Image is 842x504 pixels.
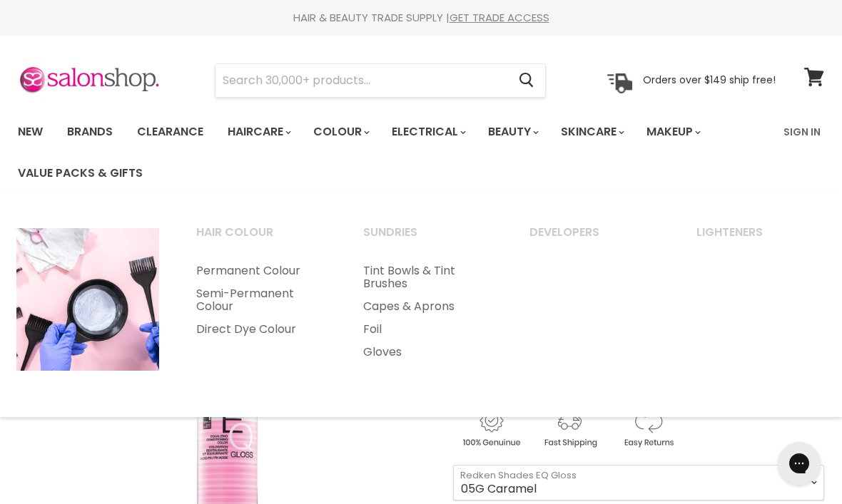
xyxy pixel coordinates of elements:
[636,117,709,147] a: Makeup
[7,111,775,194] ul: Main menu
[381,117,475,147] a: Electrical
[7,158,153,188] a: Value Packs & Gifts
[550,117,633,147] a: Skincare
[7,117,54,147] a: New
[178,282,343,318] a: Semi-Permanent Colour
[775,117,829,147] a: Sign In
[126,117,214,147] a: Clearance
[453,406,529,450] img: genuine.gif
[178,318,343,341] a: Direct Dye Colour
[303,117,378,147] a: Colour
[771,437,828,490] iframe: Gorgias live chat messenger
[610,406,686,450] img: returns.gif
[178,259,343,282] a: Permanent Colour
[56,117,123,147] a: Brands
[178,259,343,341] ul: Main menu
[643,73,776,86] p: Orders over $149 ship free!
[507,64,545,97] button: Search
[450,10,549,25] a: GET TRADE ACCESS
[477,117,547,147] a: Beauty
[345,341,509,364] a: Gloves
[345,295,509,318] a: Capes & Aprons
[345,318,509,341] a: Foil
[217,117,300,147] a: Haircare
[345,259,509,295] a: Tint Bowls & Tint Brushes
[512,221,676,257] a: Developers
[215,63,546,98] form: Product
[178,221,343,257] a: Hair Colour
[345,259,509,364] ul: Main menu
[345,221,509,257] a: Sundries
[532,406,607,450] img: shipping.gif
[215,64,507,97] input: Search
